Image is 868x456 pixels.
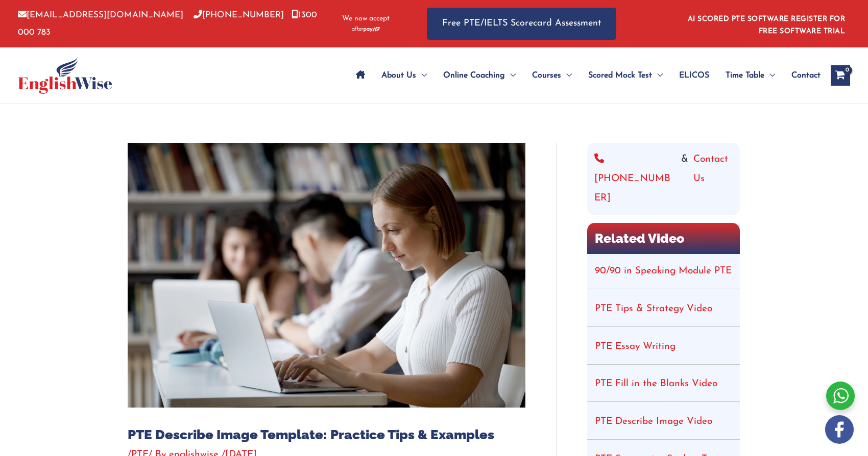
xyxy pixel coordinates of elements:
a: PTE Fill in the Blanks Video [595,379,717,389]
span: About Us [381,58,416,93]
span: Scored Mock Test [588,58,652,93]
a: Online CoachingMenu Toggle [435,58,524,93]
a: Time TableMenu Toggle [717,58,783,93]
a: PTE Tips & Strategy Video [595,304,712,314]
a: AI SCORED PTE SOFTWARE REGISTER FOR FREE SOFTWARE TRIAL [688,15,846,35]
img: cropped-ew-logo [18,57,112,94]
a: Contact [783,58,821,93]
span: Contact [791,58,821,93]
h1: PTE Describe Image Template: Practice Tips & Examples [128,427,525,443]
a: Scored Mock TestMenu Toggle [580,58,671,93]
span: Menu Toggle [561,58,572,93]
a: [PHONE_NUMBER] [194,11,284,19]
span: Menu Toggle [416,58,427,93]
img: white-facebook.png [825,415,854,444]
nav: Site Navigation: Main Menu [348,58,821,93]
a: Free PTE/IELTS Scorecard Assessment [427,8,616,40]
a: PTE Describe Image Video [595,417,712,426]
h2: Related Video [587,223,740,254]
a: [PHONE_NUMBER] [594,150,676,208]
a: View Shopping Cart, empty [831,65,850,86]
span: Menu Toggle [505,58,516,93]
div: & [594,150,733,208]
span: Online Coaching [443,58,505,93]
aside: Header Widget 1 [682,7,850,40]
a: 1300 000 783 [18,11,317,36]
a: Contact Us [693,150,733,208]
span: Menu Toggle [652,58,663,93]
a: 90/90 in Speaking Module PTE [595,266,732,276]
span: Time Table [726,58,764,93]
a: CoursesMenu Toggle [524,58,580,93]
img: Afterpay-Logo [352,27,380,32]
a: PTE Essay Writing [595,342,676,351]
span: ELICOS [679,58,709,93]
a: About UsMenu Toggle [373,58,435,93]
a: [EMAIL_ADDRESS][DOMAIN_NAME] [18,11,183,19]
span: Menu Toggle [764,58,775,93]
span: Courses [532,58,561,93]
a: ELICOS [671,58,717,93]
span: We now accept [342,14,390,24]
